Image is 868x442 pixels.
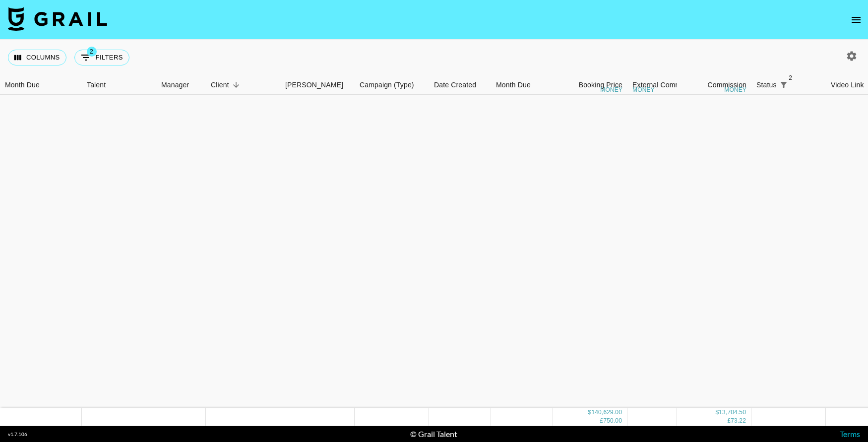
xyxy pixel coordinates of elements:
[751,75,826,95] div: Status
[280,75,355,95] div: Booker
[846,10,866,30] button: open drawer
[355,75,429,95] div: Campaign (Type)
[588,409,592,417] div: $
[603,417,622,426] div: 750.00
[491,75,553,95] div: Month Due
[715,409,719,417] div: $
[360,75,414,95] div: Campaign (Type)
[211,75,229,95] div: Client
[724,87,746,93] div: money
[229,78,243,92] button: Sort
[8,431,27,438] div: v 1.7.106
[5,75,40,95] div: Month Due
[791,78,805,92] button: Sort
[82,75,156,95] div: Talent
[840,429,860,439] a: Terms
[8,50,66,65] button: Select columns
[591,409,622,417] div: 140,629.00
[74,50,129,65] button: Show filters
[719,409,746,417] div: 13,704.50
[727,417,731,426] div: £
[600,87,622,93] div: money
[87,75,106,95] div: Talent
[707,75,746,95] div: Commission
[786,73,796,83] span: 2
[429,75,491,95] div: Date Created
[831,75,864,95] div: Video Link
[434,75,476,95] div: Date Created
[8,7,107,31] img: Grail Talent
[777,78,791,92] div: 2 active filters
[410,429,457,439] div: © Grail Talent
[87,47,97,57] span: 2
[161,75,189,95] div: Manager
[756,75,777,95] div: Status
[777,78,791,92] button: Show filters
[632,87,655,93] div: money
[579,75,622,95] div: Booking Price
[600,417,604,426] div: £
[496,75,531,95] div: Month Due
[632,75,699,95] div: External Commission
[731,417,746,426] div: 73.22
[156,75,206,95] div: Manager
[206,75,280,95] div: Client
[285,75,343,95] div: [PERSON_NAME]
